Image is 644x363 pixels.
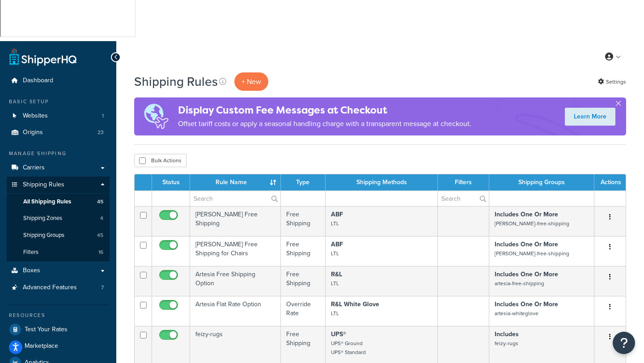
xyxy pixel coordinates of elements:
[331,329,346,339] strong: UPS®
[7,194,110,210] li: All Shipping Rules
[281,236,326,266] td: Free Shipping
[7,177,110,193] a: Shipping Rules
[598,76,626,88] a: Settings
[134,154,186,167] button: Bulk Actions
[7,160,110,176] a: Carriers
[7,279,110,296] a: Advanced Features 7
[613,332,635,354] button: Open Resource Center
[23,249,38,256] span: Filters
[98,249,103,256] span: 16
[489,174,594,190] th: Shipping Groups
[7,244,110,261] a: Filters 16
[495,309,538,317] small: artesia-whiteglove
[23,198,71,206] span: All Shipping Rules
[495,279,544,287] small: artesia-free-shipping
[100,215,103,222] span: 4
[23,77,53,84] span: Dashboard
[7,108,110,124] li: Websites
[331,339,366,356] small: UPS® Ground UPS® Standard
[190,206,281,236] td: [PERSON_NAME] Free Shipping
[331,249,339,257] small: LTL
[9,48,76,66] a: ShipperHQ Home
[7,124,110,141] li: Origins
[331,240,343,249] strong: ABF
[495,339,518,347] small: feizy-rugs
[7,312,110,319] div: Resources
[7,262,110,279] a: Boxes
[190,296,281,326] td: Artesia Flat Rate Option
[7,177,110,262] li: Shipping Rules
[23,181,64,189] span: Shipping Rules
[281,206,326,236] td: Free Shipping
[495,210,558,219] strong: Includes One Or More
[97,129,104,136] span: 23
[102,112,104,120] span: 1
[23,267,40,274] span: Boxes
[495,249,569,257] small: [PERSON_NAME]-free-shipping
[7,108,110,124] a: Websites 1
[281,296,326,326] td: Override Rate
[23,232,64,239] span: Shipping Groups
[7,210,110,227] a: Shipping Zones 4
[495,270,558,279] strong: Includes One Or More
[23,164,45,172] span: Carriers
[234,72,268,91] p: + New
[495,219,569,228] small: [PERSON_NAME]-free-shipping
[7,227,110,244] li: Shipping Groups
[97,198,103,206] span: 45
[190,236,281,266] td: [PERSON_NAME] Free Shipping for Chairs
[438,174,489,190] th: Filters
[331,309,339,317] small: LTL
[178,118,471,130] p: Offset tariff costs or apply a seasonal handling charge with a transparent message at checkout.
[23,215,62,222] span: Shipping Zones
[326,174,438,190] th: Shipping Methods
[594,174,626,190] th: Actions
[7,98,110,106] div: Basic Setup
[331,270,342,279] strong: R&L
[152,174,190,190] th: Status
[134,73,218,90] h1: Shipping Rules
[25,326,68,333] span: Test Your Rates
[7,72,110,89] a: Dashboard
[23,129,43,136] span: Origins
[7,338,110,354] a: Marketplace
[331,300,379,309] strong: R&L White Glove
[178,103,471,118] h4: Display Custom Fee Messages at Checkout
[25,342,58,350] span: Marketplace
[7,194,110,210] a: All Shipping Rules 45
[7,210,110,227] li: Shipping Zones
[7,150,110,157] div: Manage Shipping
[7,279,110,296] li: Advanced Features
[495,329,519,339] strong: Includes
[281,266,326,296] td: Free Shipping
[7,244,110,261] li: Filters
[97,232,103,239] span: 45
[101,284,104,291] span: 7
[495,300,558,309] strong: Includes One Or More
[281,174,326,190] th: Type
[190,266,281,296] td: Artesia Free Shipping Option
[23,112,48,120] span: Websites
[331,219,339,228] small: LTL
[7,321,110,338] a: Test Your Rates
[23,284,77,291] span: Advanced Features
[565,108,615,126] a: Learn More
[331,210,343,219] strong: ABF
[7,124,110,141] a: Origins 23
[190,191,280,206] input: Search
[331,279,339,287] small: LTL
[134,97,178,135] img: duties-banner-06bc72dcb5fe05cb3f9472aba00be2ae8eb53ab6f0d8bb03d382ba314ac3c341.png
[495,240,558,249] strong: Includes One Or More
[7,227,110,244] a: Shipping Groups 45
[438,191,489,206] input: Search
[190,174,281,190] th: Rule Name : activate to sort column ascending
